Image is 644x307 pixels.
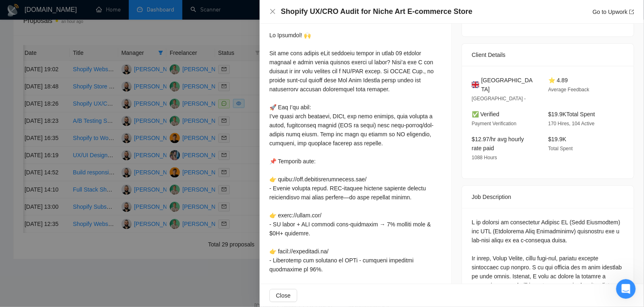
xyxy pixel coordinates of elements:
[472,136,524,151] span: $12.97/hr avg hourly rate paid
[592,9,634,15] a: Go to Upworkexport
[472,121,516,126] span: Payment Verification
[472,96,526,102] span: [GEOGRAPHIC_DATA] -
[481,76,535,94] span: [GEOGRAPHIC_DATA]
[472,111,500,117] span: ✅ Verified
[472,186,624,208] div: Job Description
[548,146,573,151] span: Total Spent
[616,279,636,299] iframe: Intercom live chat
[472,44,624,66] div: Client Details
[629,9,634,14] span: export
[548,111,595,117] span: $19.9K Total Spent
[472,155,497,160] span: 1088 Hours
[548,136,566,142] span: $19.9K
[548,87,590,93] span: Average Feedback
[269,8,276,15] button: Close
[548,77,568,84] span: ⭐ 4.89
[276,291,291,300] span: Close
[269,8,276,15] span: close
[269,289,297,302] button: Close
[472,80,479,89] img: 🇬🇧
[281,7,473,17] h4: Shopify UX/CRO Audit for Niche Art E-commerce Store
[548,121,595,126] span: 170 Hires, 104 Active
